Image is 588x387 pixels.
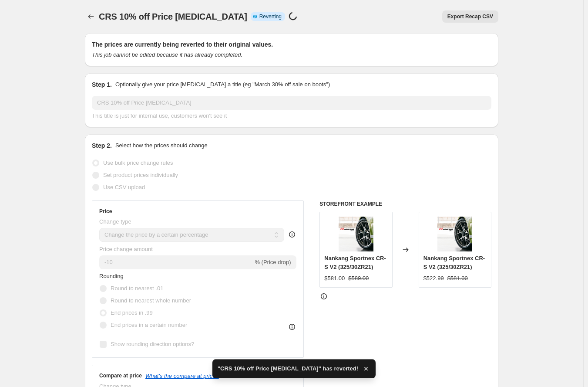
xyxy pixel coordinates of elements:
[423,274,444,283] div: $522.99
[99,255,253,269] input: -15
[145,373,219,379] button: What's the compare at price?
[103,184,145,190] span: Use CSV upload
[111,341,194,347] span: Show rounding direction options?
[99,218,131,225] span: Change type
[111,285,163,292] span: Round to nearest .01
[92,96,491,110] input: 30% off holiday sale
[348,274,369,283] strike: $589.00
[442,10,498,23] button: Export Recap CSV
[447,274,468,283] strike: $581.00
[111,297,191,304] span: Round to nearest whole number
[218,364,358,373] span: "CRS 10% off Price [MEDICAL_DATA]" has reverted!
[99,208,112,215] h3: Price
[92,51,242,58] i: This job cannot be edited because it has already completed.
[437,217,472,251] img: CRSV2_2_80x.png
[103,160,173,166] span: Use bulk price change rules
[288,230,296,239] div: help
[92,80,112,89] h2: Step 1.
[255,259,291,265] span: % (Price drop)
[99,12,247,21] span: CRS 10% off Price [MEDICAL_DATA]
[92,40,491,49] h2: The prices are currently being reverted to their original values.
[99,246,153,252] span: Price change amount
[115,80,330,89] p: Optionally give your price [MEDICAL_DATA] a title (eg "March 30% off sale on boots")
[99,273,124,279] span: Rounding
[319,200,491,207] h6: STOREFRONT EXAMPLE
[324,255,386,270] span: Nankang Sportnex CR-S V2 (325/30ZR21)
[92,141,112,150] h2: Step 2.
[423,255,485,270] span: Nankang Sportnex CR-S V2 (325/30ZR21)
[259,13,282,20] span: Reverting
[99,372,142,379] h3: Compare at price
[324,274,345,283] div: $581.00
[111,322,187,328] span: End prices in a certain number
[92,112,227,119] span: This title is just for internal use, customers won't see it
[447,13,493,20] span: Export Recap CSV
[339,217,373,251] img: CRSV2_2_80x.png
[85,10,97,23] button: Price change jobs
[103,172,178,178] span: Set product prices individually
[111,309,153,316] span: End prices in .99
[115,141,208,150] p: Select how the prices should change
